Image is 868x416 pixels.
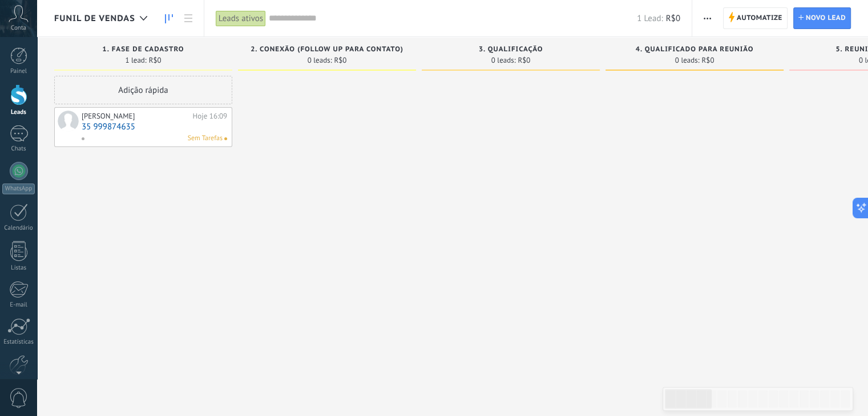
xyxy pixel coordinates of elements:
[793,7,851,29] a: Novo lead
[675,57,700,64] span: 0 leads:
[699,7,716,29] button: Mais
[2,225,35,232] div: Calendário
[188,133,223,144] span: Sem Tarefas
[637,13,663,24] span: 1 Lead:
[2,109,35,116] div: Leads
[479,46,543,54] span: 3. Qualificação
[159,7,179,30] a: Leads
[737,8,782,28] span: Automatize
[2,338,35,346] div: Estatísticas
[666,13,680,24] span: R$0
[701,57,714,64] span: R$0
[216,10,266,27] div: Leads ativos
[334,57,346,64] span: R$0
[518,57,530,64] span: R$0
[244,46,410,55] div: 2. Conexão (follow up para contato)
[11,25,26,32] span: Conta
[125,57,146,64] span: 1 lead:
[179,7,198,30] a: Lista
[224,137,227,140] span: Nenhuma tarefa atribuída
[806,8,846,28] span: Novo lead
[251,46,403,54] span: 2. Conexão (follow up para contato)
[611,46,778,55] div: 4. Qualificado para Reunião
[103,46,184,54] span: 1. Fase de cadastro
[308,57,332,64] span: 0 leads:
[2,264,35,272] div: Listas
[149,57,162,64] span: R$0
[427,46,594,55] div: 3. Qualificação
[2,301,35,309] div: E-mail
[2,145,35,153] div: Chats
[723,7,788,29] a: Automatize
[54,13,135,24] span: Funil de vendas
[193,112,227,121] div: Hoje 16:09
[60,46,227,55] div: 1. Fase de cadastro
[2,183,35,194] div: WhatsApp
[54,76,232,104] div: Adição rápida
[2,68,35,75] div: Painel
[491,57,516,64] span: 0 leads:
[82,112,190,121] div: [PERSON_NAME]
[636,46,754,54] span: 4. Qualificado para Reunião
[82,122,227,132] a: 35 999874635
